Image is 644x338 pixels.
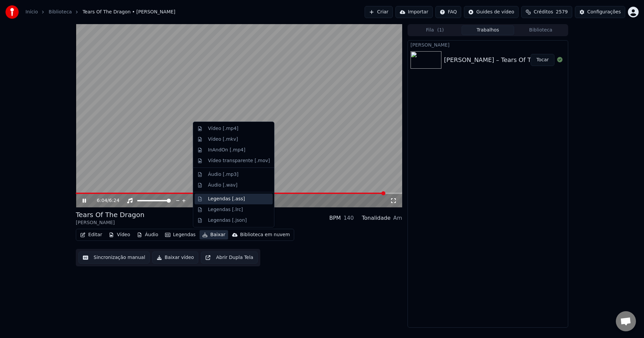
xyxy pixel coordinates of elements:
button: Configurações [575,6,625,18]
div: Vídeo transparente [.mov] [208,157,270,164]
button: Tocar [531,54,554,66]
div: Vídeo [.mp4] [208,125,238,132]
div: [PERSON_NAME] [76,219,145,226]
a: Biblioteca [49,9,72,15]
div: / [97,197,113,204]
button: Abrir Dupla Tela [201,252,258,264]
button: Sincronização manual [78,252,150,264]
div: 140 [343,214,354,222]
span: Tears Of The Dragon • [PERSON_NAME] [83,9,175,15]
button: Trabalhos [462,25,515,35]
div: Áudio [.mp3] [208,171,238,178]
div: [PERSON_NAME] – Tears Of The Dragon [444,55,563,65]
button: Guides de vídeo [464,6,519,18]
img: youka [5,5,19,19]
nav: breadcrumb [25,9,175,15]
div: InAndOn [.mp4] [208,147,246,153]
button: Áudio [134,230,161,240]
a: Início [25,9,38,15]
button: Importar [395,6,433,18]
span: 2579 [556,9,568,15]
div: Am [393,214,402,222]
div: Configurações [587,9,621,15]
button: Baixar [200,230,228,240]
div: [PERSON_NAME] [408,41,568,49]
div: Legendas [.lrc] [208,206,243,213]
span: 6:04 [97,197,107,204]
span: ( 1 ) [437,27,444,33]
button: FAQ [435,6,461,18]
div: Áudio [.wav] [208,182,237,189]
div: Legendas [.ass] [208,196,245,202]
div: Legendas [.json] [208,217,247,224]
button: Criar [365,6,393,18]
div: Tears Of The Dragon [76,210,145,219]
div: Biblioteca em nuvem [240,231,290,238]
span: Créditos [534,9,553,15]
button: Vídeo [106,230,133,240]
button: Baixar vídeo [152,252,198,264]
div: BPM [329,214,341,222]
button: Legendas [162,230,198,240]
div: Vídeo [.mkv] [208,136,238,143]
button: Créditos2579 [521,6,572,18]
button: Editar [77,230,105,240]
button: Fila [409,25,462,35]
span: 6:24 [109,197,119,204]
button: Biblioteca [514,25,567,35]
a: Bate-papo aberto [616,311,636,331]
div: Tonalidade [362,214,391,222]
